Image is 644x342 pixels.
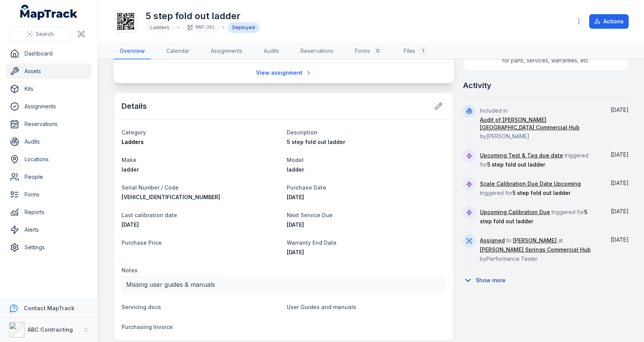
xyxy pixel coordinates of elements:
a: Upcoming Calibration Due [480,208,550,216]
a: Calendar [160,43,195,59]
a: Dashboard [6,46,92,61]
a: Reports [6,205,92,220]
span: Servicing docs [122,304,161,310]
div: 1 [418,46,427,56]
span: triggered for [480,209,587,224]
span: [DATE] [611,151,629,158]
button: Show more [463,272,511,288]
span: Next Service Due [287,212,333,218]
span: [DATE] [287,249,304,255]
span: 5 step fold out ladder [287,139,345,145]
strong: ABC Contracting [28,326,73,333]
time: 19/11/2024, 11:00:00 am [287,194,304,200]
a: MapTrack [20,5,78,20]
span: Warranty End Date [287,239,337,246]
a: Kits [6,81,92,97]
a: Assignments [6,99,92,114]
span: Ladders [122,139,144,145]
a: Upcoming Test & Tag due date [480,152,563,159]
time: 21/01/2025, 11:00:00 am [122,221,139,228]
span: Serial Number / Code [122,184,179,191]
span: [DATE] [611,180,629,186]
strong: Contact MapTrack [24,305,74,311]
span: 5 step fold out ladder [513,190,570,196]
span: [DATE] [122,221,139,228]
div: Deployed [228,22,260,33]
span: Model [287,157,304,163]
h1: 5 step fold out ladder [146,10,260,22]
a: Settings [6,240,92,255]
a: Alerts [6,222,92,237]
a: [PERSON_NAME] [513,237,557,244]
a: Assignments [205,43,248,59]
a: [PERSON_NAME] Springs Commercial Hub [480,246,591,254]
span: ladder [122,166,139,173]
span: 5 step fold out ladder [480,209,587,224]
span: Purchase Price [122,239,162,246]
span: Last calibration date [122,212,177,218]
a: Scale Calibration Due Date Upcoming [480,180,581,188]
h2: Details [122,101,147,111]
span: to at by Performance Tester [480,237,591,262]
span: Description [287,129,317,136]
span: [DATE] [611,236,629,243]
a: Assigned [480,237,505,244]
div: MAP-381 [182,22,219,33]
span: Category [122,129,146,136]
span: Purchase Date [287,184,326,191]
span: Included in by [PERSON_NAME] [480,107,600,139]
time: 20/08/2025, 10:10:29 am [611,106,629,113]
span: triggered for [480,180,581,196]
span: ladder [287,166,304,173]
span: Notes [122,267,138,273]
a: Reservations [294,43,340,59]
span: Make [122,157,136,163]
a: View assignment [251,65,317,80]
span: Search [36,30,54,38]
time: 19/11/2027, 11:00:00 am [287,249,304,255]
span: [VEHICLE_IDENTIFICATION_NUMBER] [122,194,220,200]
a: Forms0 [349,43,388,59]
span: 5 step fold out ladder [487,161,545,168]
a: Assets [6,64,92,79]
a: Locations [6,152,92,167]
a: People [6,169,92,185]
time: 12/08/2025, 10:40:00 am [611,151,629,158]
p: Missing user guides & manuals [126,279,441,290]
div: 0 [373,46,382,56]
span: triggered for [480,152,588,168]
time: 21/07/2025, 1:28:50 pm [611,236,629,243]
h2: Activity [463,80,491,91]
button: Search [9,27,71,41]
span: Purchasing Invoice [122,324,173,330]
a: Overview [113,43,151,59]
a: Audit of [PERSON_NAME][GEOGRAPHIC_DATA] Commercial Hub [480,116,600,131]
time: 29/07/2025, 11:00:00 am [611,208,629,214]
span: [DATE] [287,221,304,228]
span: Ladders [150,25,169,30]
span: User Guides and manuals [287,304,356,310]
time: 11/08/2025, 2:30:00 pm [611,180,629,186]
a: Reservations [6,116,92,132]
button: Actions [589,14,629,29]
a: Files1 [398,43,434,59]
a: Audits [258,43,285,59]
span: [DATE] [611,106,629,113]
a: Audits [6,134,92,149]
span: [DATE] [287,194,304,200]
time: 21/12/2025, 11:00:00 am [287,221,304,228]
a: Forms [6,187,92,202]
span: [DATE] [611,208,629,214]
